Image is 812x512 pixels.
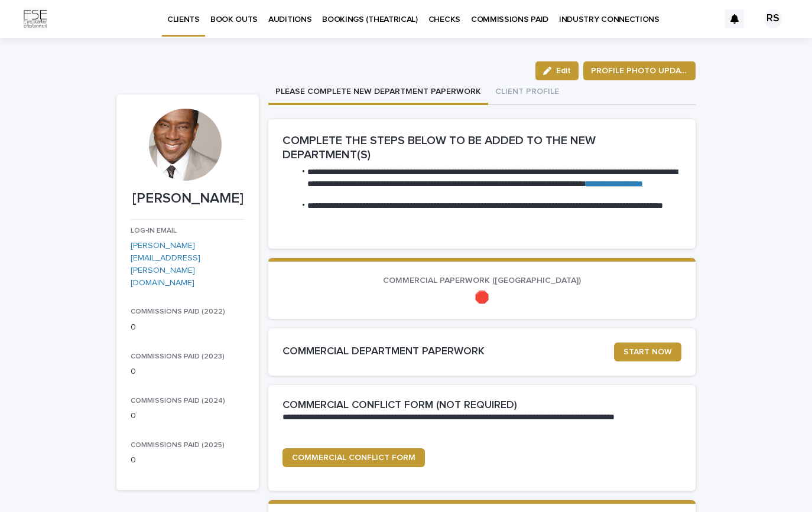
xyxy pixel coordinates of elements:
[282,133,681,162] h2: COMPLETE THE STEPS BELOW TO BE ADDED TO THE NEW DEPARTMENT(S)
[131,397,225,405] span: COMMISSIONS PAID (2024)
[488,80,566,105] button: CLIENT PROFILE
[131,353,225,360] span: COMMISSIONS PAID (2023)
[282,399,517,412] h2: COMMERCIAL CONFLICT FORM (NOT REQUIRED)
[24,7,47,31] img: Km9EesSdRbS9ajqhBzyo
[614,343,681,361] a: START NOW
[131,308,225,315] span: COMMISSIONS PAID (2022)
[764,9,782,28] div: RS
[591,65,688,77] span: PROFILE PHOTO UPDATE
[583,61,696,80] button: PROFILE PHOTO UPDATE
[282,345,614,358] h2: COMMERCIAL DEPARTMENT PAPERWORK
[292,454,415,462] span: COMMERCIAL CONFLICT FORM
[282,448,425,467] a: COMMERCIAL CONFLICT FORM
[623,348,672,356] span: START NOW
[131,242,200,286] a: [PERSON_NAME][EMAIL_ADDRESS][PERSON_NAME][DOMAIN_NAME]
[383,276,581,285] span: COMMERCIAL PAPERWORK ([GEOGRAPHIC_DATA])
[131,227,177,234] span: LOG-IN EMAIL
[282,291,681,305] p: 🛑
[131,442,225,449] span: COMMISSIONS PAID (2025)
[131,321,245,334] p: 0
[556,67,571,75] span: Edit
[535,61,579,80] button: Edit
[268,80,488,105] button: PLEASE COMPLETE NEW DEPARTMENT PAPERWORK
[131,366,245,378] p: 0
[131,454,245,467] p: 0
[131,410,245,422] p: 0
[131,190,245,207] p: [PERSON_NAME]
